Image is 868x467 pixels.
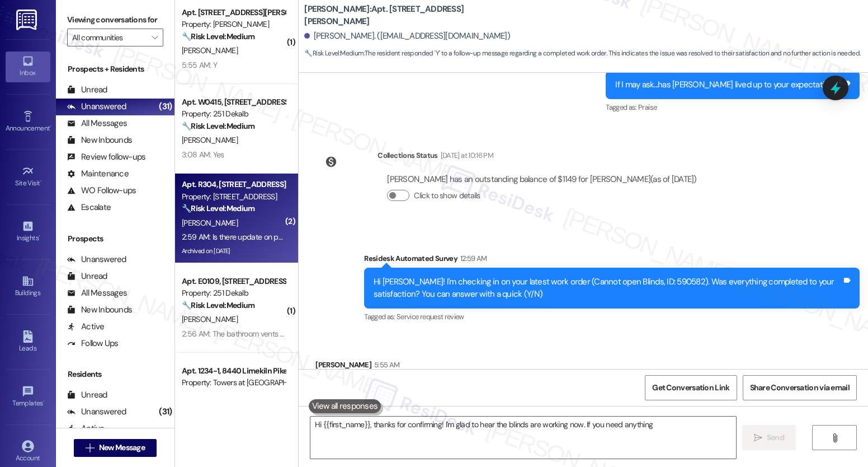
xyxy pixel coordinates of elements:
[40,178,42,185] span: •
[39,232,40,240] span: •
[831,433,839,442] i: 
[67,151,145,163] div: Review follow-ups
[67,202,111,213] div: Escalate
[371,359,399,371] div: 5:55 AM
[182,31,254,41] strong: 🔧 Risk Level: Medium
[182,365,285,377] div: Apt. 1234-1, 8440 Limekiln Pike
[364,309,860,325] div: Tagged as:
[67,338,119,349] div: Follow Ups
[182,314,238,324] span: [PERSON_NAME]
[182,60,217,70] div: 5:55 AM: Y
[304,30,510,42] div: [PERSON_NAME]. ([EMAIL_ADDRESS][DOMAIN_NAME])
[182,287,285,299] div: Property: 251 Dekalb
[86,443,94,452] i: 
[182,7,285,18] div: Apt. [STREET_ADDRESS][PERSON_NAME]
[6,272,50,302] a: Buildings
[156,98,174,115] div: (31)
[67,84,107,96] div: Unread
[767,432,784,443] span: Send
[74,439,157,457] button: New Message
[182,121,254,131] strong: 🔧 Risk Level: Medium
[181,244,286,258] div: Archived on [DATE]
[374,276,842,300] div: Hi [PERSON_NAME]! I'm checking in on your latest work order (Cannot open Blinds, ID: 590582). Was...
[182,191,285,203] div: Property: [STREET_ADDRESS]
[67,101,126,113] div: Unanswered
[754,433,762,442] i: 
[182,150,224,160] div: 3:08 AM: Yes
[182,96,285,108] div: Apt. W0415, [STREET_ADDRESS]
[67,134,132,146] div: New Inbounds
[645,375,737,400] button: Get Conversation Link
[364,253,860,268] div: Residesk Automated Survey
[457,253,487,264] div: 12:59 AM
[304,48,860,59] span: : The resident responded 'Y' to a follow-up message regarding a completed work order. This indica...
[6,162,50,192] a: Site Visit •
[67,287,127,299] div: All Messages
[67,304,132,316] div: New Inbounds
[397,312,464,321] span: Service request review
[182,275,285,287] div: Apt. E0109, [STREET_ADDRESS]
[56,63,174,75] div: Prospects + Residents
[67,118,127,129] div: All Messages
[182,329,323,339] div: 2:56 AM: The bathroom vents and tub lever
[742,425,796,450] button: Send
[67,185,136,197] div: WO Follow-ups
[182,45,238,55] span: [PERSON_NAME]
[67,270,107,282] div: Unread
[99,442,145,454] span: New Message
[43,398,45,405] span: •
[182,218,238,228] span: [PERSON_NAME]
[315,359,402,375] div: [PERSON_NAME]
[304,3,528,27] b: [PERSON_NAME]: Apt. [STREET_ADDRESS][PERSON_NAME]
[310,417,736,459] textarea: Hi {{first_name}}, thanks for confirming! I'm glad to hear the blinds are
[638,102,657,112] span: Praise
[72,29,145,46] input: All communities
[378,150,437,161] div: Collections Status
[6,217,50,247] a: Insights •
[387,174,696,185] div: [PERSON_NAME] has an outstanding balance of $1149 for [PERSON_NAME] (as of [DATE])
[414,190,480,202] label: Click to show details
[67,389,107,401] div: Unread
[56,368,174,380] div: Residents
[182,18,285,30] div: Property: [PERSON_NAME]
[6,52,50,82] a: Inbox
[67,168,129,180] div: Maintenance
[16,10,39,30] img: ResiDesk Logo
[652,382,729,394] span: Get Conversation Link
[182,203,254,213] strong: 🔧 Risk Level: Medium
[182,135,238,145] span: [PERSON_NAME]
[6,437,50,467] a: Account
[182,300,254,310] strong: 🔧 Risk Level: Medium
[67,406,126,418] div: Unanswered
[304,49,364,58] strong: 🔧 Risk Level: Medium
[56,233,174,245] div: Prospects
[182,179,285,190] div: Apt. R304, [STREET_ADDRESS]
[156,403,174,421] div: (31)
[615,79,842,91] div: If I may ask...has [PERSON_NAME] lived up to your expectations?
[6,382,50,412] a: Templates •
[182,108,285,120] div: Property: 251 Dekalb
[743,375,857,400] button: Share Conversation via email
[67,423,105,435] div: Active
[67,254,126,265] div: Unanswered
[606,99,860,115] div: Tagged as:
[67,321,105,333] div: Active
[750,382,850,394] span: Share Conversation via email
[6,327,50,357] a: Leads
[152,33,158,42] i: 
[50,123,51,130] span: •
[67,11,163,29] label: Viewing conversations for
[182,377,285,389] div: Property: Towers at [GEOGRAPHIC_DATA]
[438,150,493,161] div: [DATE] at 10:16 PM
[182,232,408,242] div: 2:59 AM: Is there update on possibility of replacimg washer and dryer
